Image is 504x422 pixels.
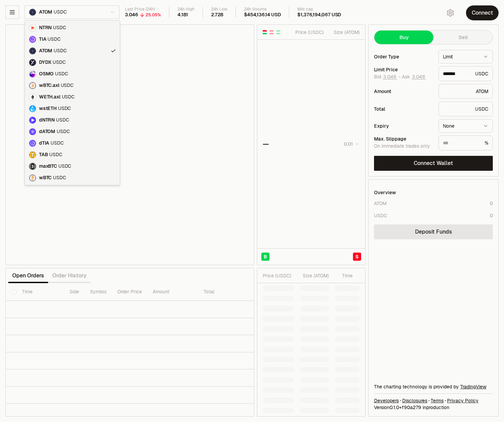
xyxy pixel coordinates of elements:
span: dNTRN [39,117,55,123]
span: USDC [55,71,68,77]
img: dTIA Logo [29,140,36,147]
span: dATOM [39,129,55,135]
span: wBTC.axl [39,82,59,89]
span: USDC [53,25,66,31]
span: USDC [58,163,71,169]
span: NTRN [39,25,52,31]
span: WETH.axl [39,94,60,100]
img: TIA Logo [29,36,36,43]
span: USDC [56,117,69,123]
span: DYDX [39,59,51,66]
span: USDC [53,175,66,181]
span: OSMO [39,71,54,77]
img: wBTC.axl Logo [29,82,36,89]
img: maxBTC Logo [29,163,36,170]
img: DYDX Logo [29,59,36,66]
img: dATOM Logo [29,128,36,135]
span: USDC [48,36,60,42]
img: TAB Logo [29,151,36,158]
span: USDC [51,140,63,146]
span: ATOM [39,48,52,54]
span: USDC [54,48,67,54]
img: ATOM Logo [29,48,36,54]
span: USDC [53,59,66,66]
span: maxBTC [39,163,57,169]
span: TAB [39,152,48,158]
span: TIA [39,36,46,42]
span: wstETH [39,106,57,112]
img: NTRN Logo [29,24,36,31]
img: OSMO Logo [29,71,36,77]
span: USDC [57,129,70,135]
span: dTIA [39,140,49,146]
span: USDC [62,94,75,100]
img: WETH.axl Logo [29,94,36,100]
img: wBTC Logo [29,175,36,181]
span: USDC [61,82,74,89]
img: dNTRN Logo [29,117,36,124]
span: wBTC [39,175,52,181]
img: wstETH Logo [29,105,36,112]
span: USDC [49,152,62,158]
span: USDC [58,106,71,112]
